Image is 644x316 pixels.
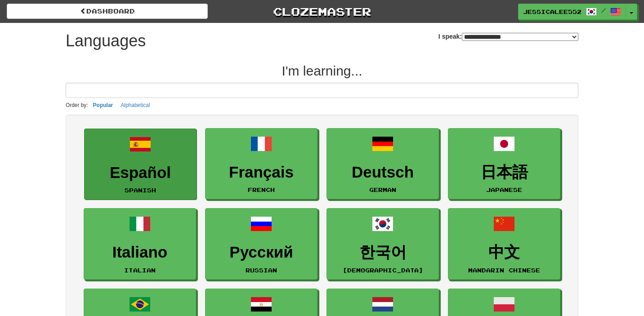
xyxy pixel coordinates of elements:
[343,267,423,273] small: [DEMOGRAPHIC_DATA]
[210,164,313,181] h3: Français
[90,100,116,110] button: Popular
[66,102,88,108] small: Order by:
[210,244,313,261] h3: Русский
[84,129,197,200] a: EspañolSpanish
[205,208,318,280] a: РусскийRussian
[601,7,606,13] span: /
[66,32,146,50] h1: Languages
[326,128,439,200] a: DeutschGerman
[369,187,396,193] small: German
[221,4,422,19] a: Clozemaster
[438,32,578,41] label: I speak:
[486,187,522,193] small: Japanese
[89,244,191,261] h3: Italiano
[84,208,196,280] a: ItalianoItalian
[523,8,581,16] span: Jessicalee552
[448,128,560,200] a: 日本語Japanese
[331,164,434,181] h3: Deutsch
[518,4,626,20] a: Jessicalee552 /
[205,128,318,200] a: FrançaisFrench
[124,267,156,273] small: Italian
[326,208,439,280] a: 한국어[DEMOGRAPHIC_DATA]
[248,187,275,193] small: French
[7,4,208,19] a: dashboard
[66,63,578,78] h2: I'm learning...
[453,164,555,181] h3: 日本語
[125,187,156,193] small: Spanish
[468,267,540,273] small: Mandarin Chinese
[246,267,277,273] small: Russian
[331,244,434,261] h3: 한국어
[89,164,192,182] h3: Español
[118,100,152,110] button: Alphabetical
[448,208,560,280] a: 中文Mandarin Chinese
[462,33,578,41] select: I speak:
[453,244,555,261] h3: 中文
